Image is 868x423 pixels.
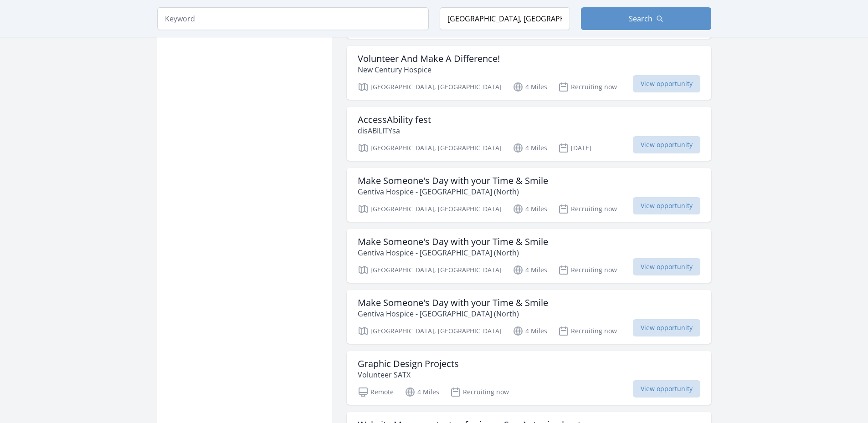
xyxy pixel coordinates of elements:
[358,387,394,398] p: Remote
[358,53,500,64] h3: Volunteer And Make A Difference!
[358,125,431,136] p: disABILITYsa
[633,197,700,214] span: View opportunity
[358,64,500,75] p: New Century Hospice
[513,143,547,153] p: 4 Miles
[513,326,547,336] p: 4 Miles
[558,204,617,214] p: Recruiting now
[157,7,429,30] input: Keyword
[358,369,459,380] p: Volunteer SATX
[633,75,700,92] span: View opportunity
[513,82,547,92] p: 4 Miles
[347,351,711,405] a: Graphic Design Projects Volunteer SATX Remote 4 Miles Recruiting now View opportunity
[358,82,502,92] p: [GEOGRAPHIC_DATA], [GEOGRAPHIC_DATA]
[558,82,617,92] p: Recruiting now
[358,236,548,247] h3: Make Someone's Day with your Time & Smile
[558,265,617,275] p: Recruiting now
[358,175,548,186] h3: Make Someone's Day with your Time & Smile
[358,308,548,319] p: Gentiva Hospice - [GEOGRAPHIC_DATA] (North)
[358,358,459,369] h3: Graphic Design Projects
[347,229,711,283] a: Make Someone's Day with your Time & Smile Gentiva Hospice - [GEOGRAPHIC_DATA] (North) [GEOGRAPHIC...
[629,13,652,24] span: Search
[405,387,439,398] p: 4 Miles
[358,297,548,308] h3: Make Someone's Day with your Time & Smile
[633,380,700,398] span: View opportunity
[450,387,509,398] p: Recruiting now
[358,186,548,197] p: Gentiva Hospice - [GEOGRAPHIC_DATA] (North)
[358,204,502,214] p: [GEOGRAPHIC_DATA], [GEOGRAPHIC_DATA]
[633,319,700,336] span: View opportunity
[358,326,502,336] p: [GEOGRAPHIC_DATA], [GEOGRAPHIC_DATA]
[358,265,502,275] p: [GEOGRAPHIC_DATA], [GEOGRAPHIC_DATA]
[558,326,617,336] p: Recruiting now
[347,107,711,161] a: AccessAbility fest disABILITYsa [GEOGRAPHIC_DATA], [GEOGRAPHIC_DATA] 4 Miles [DATE] View opportunity
[347,46,711,100] a: Volunteer And Make A Difference! New Century Hospice [GEOGRAPHIC_DATA], [GEOGRAPHIC_DATA] 4 Miles...
[558,143,591,153] p: [DATE]
[358,114,431,125] h3: AccessAbility fest
[513,265,547,275] p: 4 Miles
[358,247,548,258] p: Gentiva Hospice - [GEOGRAPHIC_DATA] (North)
[347,290,711,344] a: Make Someone's Day with your Time & Smile Gentiva Hospice - [GEOGRAPHIC_DATA] (North) [GEOGRAPHIC...
[633,258,700,275] span: View opportunity
[440,7,570,30] input: Location
[581,7,711,30] button: Search
[513,204,547,214] p: 4 Miles
[633,136,700,153] span: View opportunity
[347,168,711,222] a: Make Someone's Day with your Time & Smile Gentiva Hospice - [GEOGRAPHIC_DATA] (North) [GEOGRAPHIC...
[358,143,502,153] p: [GEOGRAPHIC_DATA], [GEOGRAPHIC_DATA]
